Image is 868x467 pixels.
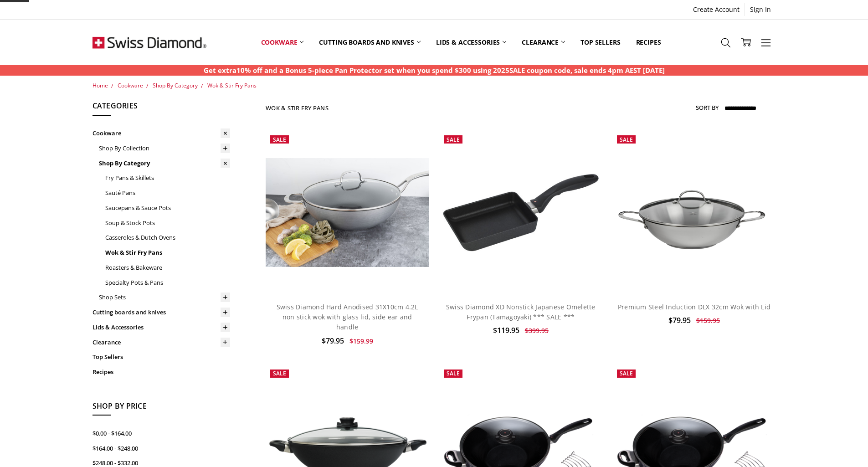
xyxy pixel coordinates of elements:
[92,100,230,116] h5: Categories
[105,185,230,200] a: Sauté Pans
[92,305,230,320] a: Cutting boards and knives
[99,156,230,171] a: Shop By Category
[349,337,373,345] span: $159.99
[620,369,633,377] span: Sale
[92,441,230,456] a: $164.00 - $248.00
[525,326,549,335] span: $399.95
[207,82,257,89] a: Wok & Stir Fry Pans
[118,82,143,89] a: Cookware
[99,290,230,305] a: Shop Sets
[449,267,592,284] a: Add to Cart
[612,131,776,294] a: Premium Steel Induction DLX 32cm Wok with Lid
[446,303,596,321] a: Swiss Diamond XD Nonstick Japanese Omelette Frypan (Tamagoyaki) *** SALE ***
[514,22,573,62] a: Clearance
[153,82,198,89] a: Shop By Category
[447,369,460,377] span: Sale
[623,267,765,284] a: Add to Cart
[105,260,230,275] a: Roasters & Bakeware
[696,316,720,325] span: $159.95
[273,136,286,144] span: Sale
[273,369,286,377] span: Sale
[628,22,669,62] a: Recipes
[439,170,602,254] img: Swiss Diamond XD Nonstick Japanese Omelette Frypan (Tamagoyaki) *** SALE ***
[266,158,429,267] img: Swiss Diamond Hard Anodised 31X10cm 4.2L non stick wok with glass lid, side ear and handle
[105,275,230,290] a: Specialty Pots & Pans
[99,141,230,156] a: Shop By Collection
[92,364,230,380] a: Recipes
[266,104,329,112] h1: Wok & Stir Fry Pans
[618,303,770,311] a: Premium Steel Induction DLX 32cm Wok with Lid
[105,230,230,245] a: Casseroles & Dutch Ovens
[92,349,230,364] a: Top Sellers
[493,325,519,335] span: $119.95
[428,22,514,62] a: Lids & Accessories
[92,335,230,350] a: Clearance
[745,3,776,16] a: Sign In
[92,126,230,141] a: Cookware
[277,303,418,332] a: Swiss Diamond Hard Anodised 31X10cm 4.2L non stick wok with glass lid, side ear and handle
[439,131,602,294] a: Swiss Diamond XD Nonstick Japanese Omelette Frypan (Tamagoyaki) *** SALE ***
[92,400,230,416] h5: Shop By Price
[311,22,428,62] a: Cutting boards and knives
[612,158,776,267] img: Premium Steel Induction DLX 32cm Wok with Lid
[668,315,691,325] span: $79.95
[573,22,628,62] a: Top Sellers
[253,22,312,62] a: Cookware
[92,82,108,89] a: Home
[92,320,230,335] a: Lids & Accessories
[276,267,419,284] a: Add to Cart
[688,3,745,16] a: Create Account
[105,245,230,260] a: Wok & Stir Fry Pans
[105,200,230,216] a: Saucepans & Sauce Pots
[92,20,206,65] img: Free Shipping On Every Order
[92,426,230,441] a: $0.00 - $164.00
[105,216,230,231] a: Soup & Stock Pots
[105,170,230,185] a: Fry Pans & Skillets
[620,136,633,144] span: Sale
[322,336,344,346] span: $79.95
[204,65,665,76] p: Get extra10% off and a Bonus 5-piece Pan Protector set when you spend $300 using 2025SALE coupon ...
[696,100,719,115] label: Sort By
[266,131,429,294] a: Swiss Diamond Hard Anodised 31X10cm 4.2L non stick wok with glass lid, side ear and handle
[447,136,460,144] span: Sale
